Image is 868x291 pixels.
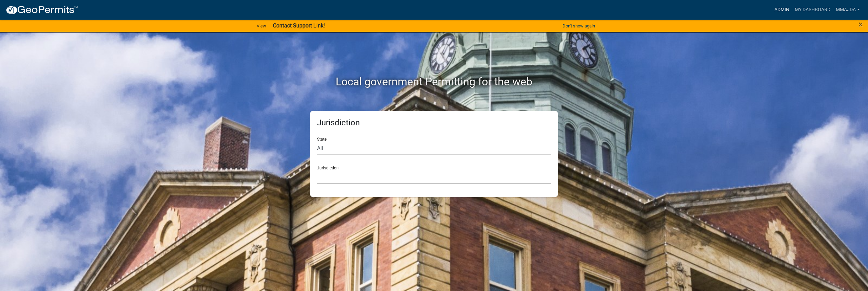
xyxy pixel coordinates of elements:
[560,20,598,32] button: Don't show again
[246,75,622,88] h2: Local government Permitting for the web
[792,3,833,16] a: My Dashboard
[859,20,863,29] span: ×
[833,3,863,16] a: mmajda
[859,20,863,28] button: Close
[317,118,551,128] h5: Jurisdiction
[273,22,325,29] strong: Contact Support Link!
[254,20,269,32] a: View
[772,3,792,16] a: Admin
